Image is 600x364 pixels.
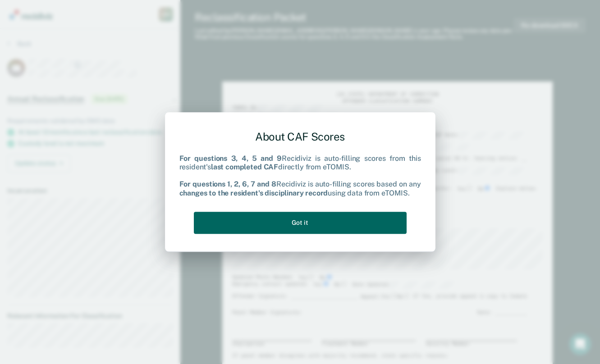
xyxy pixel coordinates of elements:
div: About CAF Scores [179,123,421,150]
button: Got it [194,212,407,234]
b: changes to the resident's disciplinary record [179,189,328,197]
div: Recidiviz is auto-filling scores from this resident's directly from eTOMIS. Recidiviz is auto-fil... [179,154,421,197]
b: For questions 1, 2, 6, 7 and 8 [179,180,276,189]
b: last completed CAF [211,163,278,171]
b: For questions 3, 4, 5 and 9 [179,154,282,163]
